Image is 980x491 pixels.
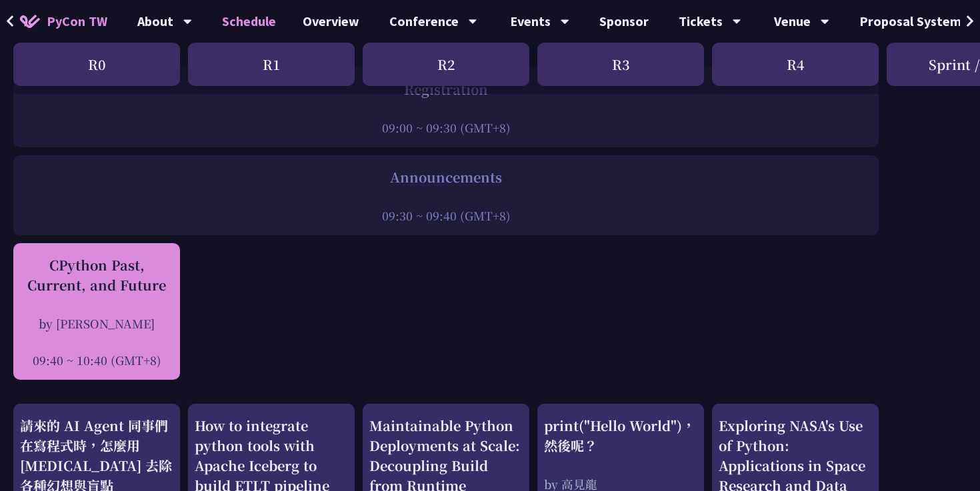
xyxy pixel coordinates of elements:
[537,43,704,86] div: R3
[188,43,355,86] div: R1
[20,15,40,28] img: Home icon of PyCon TW 2025
[20,255,173,368] a: CPython Past, Current, and Future by [PERSON_NAME] 09:40 ~ 10:40 (GMT+8)
[20,315,173,332] div: by [PERSON_NAME]
[20,119,872,136] div: 09:00 ~ 09:30 (GMT+8)
[712,43,879,86] div: R4
[7,5,121,38] a: PyCon TW
[47,11,107,31] span: PyCon TW
[20,352,173,368] div: 09:40 ~ 10:40 (GMT+8)
[20,167,872,187] div: Announcements
[544,416,697,456] div: print("Hello World")，然後呢？
[20,207,872,224] div: 09:30 ~ 09:40 (GMT+8)
[20,255,173,295] div: CPython Past, Current, and Future
[363,43,529,86] div: R2
[13,43,180,86] div: R0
